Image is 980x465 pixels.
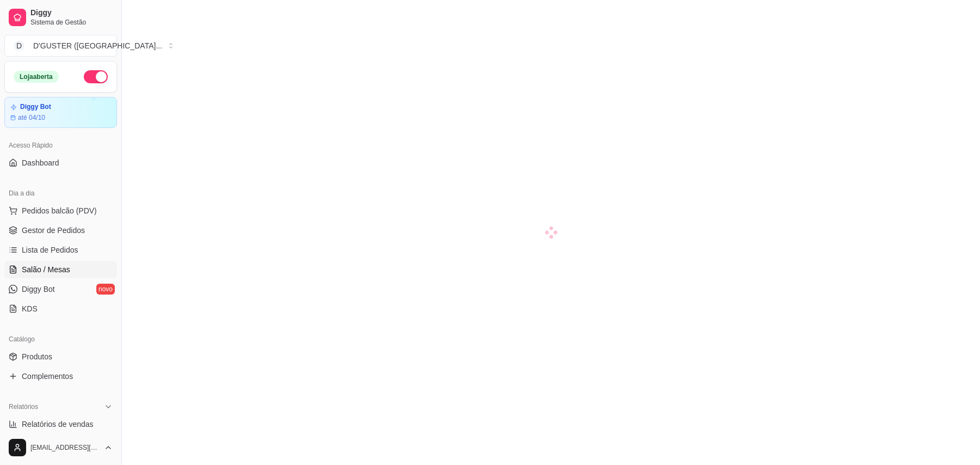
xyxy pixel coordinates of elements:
button: Select a team [4,35,117,57]
a: KDS [4,300,117,317]
button: Alterar Status [84,70,108,83]
div: Acesso Rápido [4,137,117,154]
a: Produtos [4,348,117,365]
div: D'GUSTER ([GEOGRAPHIC_DATA] ... [33,40,162,51]
span: Sistema de Gestão [30,18,113,27]
span: D [14,40,24,51]
span: Dashboard [22,157,59,168]
span: Pedidos balcão (PDV) [22,205,97,216]
span: Relatórios [9,402,38,411]
span: KDS [22,303,38,314]
a: Diggy Botnovo [4,280,117,298]
span: Salão / Mesas [22,264,70,275]
div: Catálogo [4,331,117,348]
a: Gestor de Pedidos [4,222,117,239]
div: Dia a dia [4,185,117,202]
span: Gestor de Pedidos [22,225,85,236]
button: Pedidos balcão (PDV) [4,202,117,219]
span: [EMAIL_ADDRESS][DOMAIN_NAME] [30,443,100,452]
article: Diggy Bot [20,103,51,111]
button: [EMAIL_ADDRESS][DOMAIN_NAME] [4,435,117,461]
article: até 04/10 [18,113,45,122]
span: Complementos [22,371,73,382]
span: Relatórios de vendas [22,419,94,430]
span: Produtos [22,351,52,362]
a: Salão / Mesas [4,261,117,278]
div: Loja aberta [14,71,59,83]
a: Complementos [4,368,117,385]
span: Diggy [30,8,113,18]
a: Diggy Botaté 04/10 [4,97,117,128]
span: Lista de Pedidos [22,244,78,255]
a: Relatórios de vendas [4,415,117,433]
a: Lista de Pedidos [4,241,117,259]
span: Diggy Bot [22,284,55,295]
a: Dashboard [4,154,117,172]
a: DiggySistema de Gestão [4,4,117,30]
